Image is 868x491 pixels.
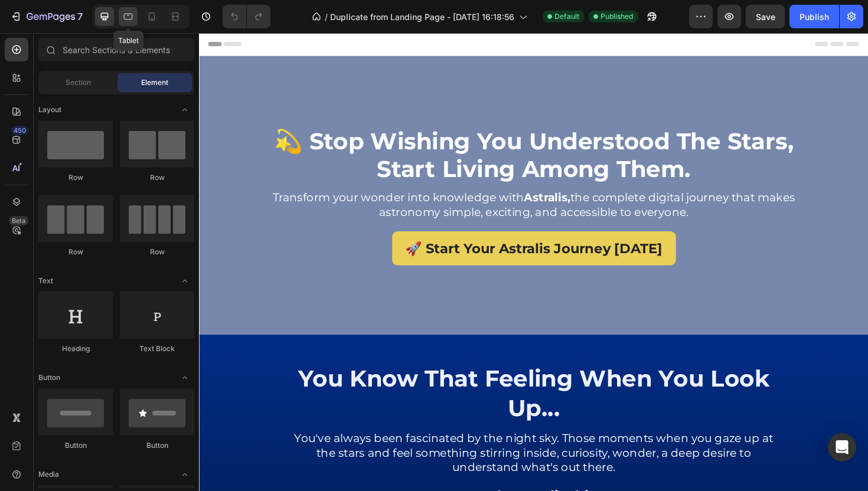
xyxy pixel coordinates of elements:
[330,11,514,23] span: Duplicate from Landing Page - [DATE] 16:18:56
[77,9,83,24] p: 7
[38,469,59,480] span: Media
[38,247,113,257] div: Row
[38,343,113,354] div: Heading
[90,421,619,467] p: You've always been fascinated by the night sky. Those moments when you gaze up at the stars and f...
[38,276,53,286] span: Text
[120,172,194,183] div: Row
[218,219,491,237] p: 🚀 Start Your Astralis Journey [DATE]
[38,440,113,451] div: Button
[601,11,633,22] span: Published
[38,372,60,383] span: Button
[38,38,194,61] input: Search Sections & Elements
[120,440,194,451] div: Button
[756,12,775,22] span: Save
[175,368,194,387] span: Toggle open
[223,5,270,28] div: Undo/Redo
[325,11,328,23] span: /
[554,11,579,22] span: Default
[175,465,194,484] span: Toggle open
[789,5,839,28] button: Publish
[89,349,620,414] h2: you know that feeling when you look up...
[9,216,28,225] div: Beta
[800,11,829,23] div: Publish
[828,433,856,461] div: Open Intercom Messenger
[120,247,194,257] div: Row
[746,5,785,28] button: Save
[38,104,61,115] span: Layout
[5,5,88,28] button: 7
[120,343,194,354] div: Text Block
[11,126,28,135] div: 450
[204,210,505,246] a: 🚀 Start Your Astralis Journey [DATE]
[175,100,194,119] span: Toggle open
[175,271,194,290] span: Toggle open
[344,167,393,181] strong: Astralis,
[199,33,868,491] iframe: Design area
[66,77,91,88] span: Section
[38,172,113,183] div: Row
[141,77,168,88] span: Element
